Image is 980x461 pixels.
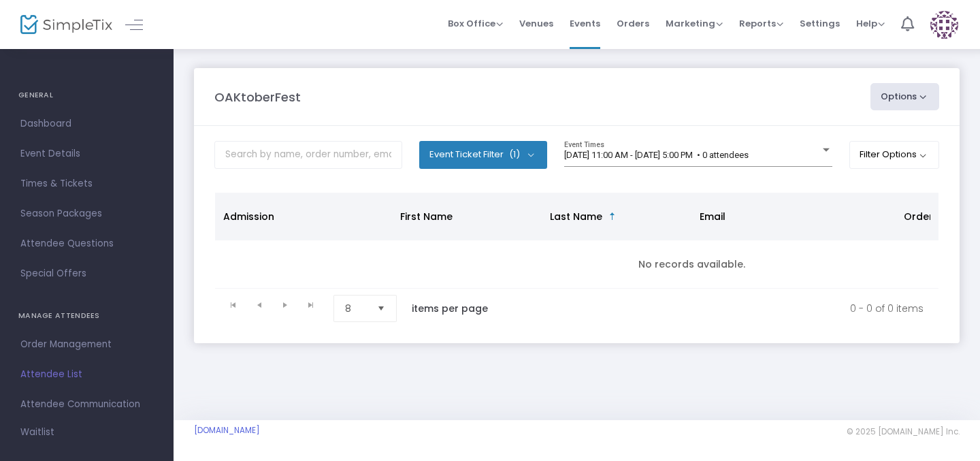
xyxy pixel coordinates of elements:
[509,149,520,160] span: (1)
[214,141,402,169] input: Search by name, order number, email, ip address
[400,210,453,223] span: First Name
[739,17,783,30] span: Reports
[800,6,840,41] span: Settings
[20,396,153,413] span: Attendee Communication
[700,210,725,223] span: Email
[345,302,366,315] span: 8
[847,426,960,437] span: © 2025 [DOMAIN_NAME] Inc.
[617,6,649,41] span: Orders
[20,205,153,223] span: Season Packages
[20,145,153,163] span: Event Details
[550,210,602,223] span: Last Name
[448,17,503,30] span: Box Office
[20,366,153,383] span: Attendee List
[20,115,153,133] span: Dashboard
[20,235,153,253] span: Attendee Questions
[419,141,547,168] button: Event Ticket Filter(1)
[214,88,301,106] m-panel-title: OAKtoberFest
[607,211,618,222] span: Sortable
[223,210,274,223] span: Admission
[18,302,155,330] h4: MANAGE ATTENDEES
[517,295,924,322] kendo-pager-info: 0 - 0 of 0 items
[20,336,153,353] span: Order Management
[20,175,153,193] span: Times & Tickets
[564,150,749,160] span: [DATE] 11:00 AM - [DATE] 5:00 PM • 0 attendees
[856,17,885,30] span: Help
[18,82,155,109] h4: GENERAL
[904,210,945,223] span: Order ID
[20,426,54,439] span: Waitlist
[519,6,553,41] span: Venues
[870,83,940,110] button: Options
[372,296,391,321] button: Select
[194,425,260,436] a: [DOMAIN_NAME]
[570,6,600,41] span: Events
[215,193,938,289] div: Data table
[666,17,723,30] span: Marketing
[412,302,488,315] label: items per page
[20,265,153,283] span: Special Offers
[849,141,940,168] button: Filter Options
